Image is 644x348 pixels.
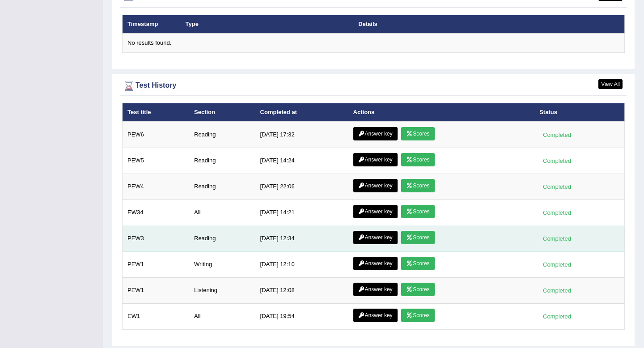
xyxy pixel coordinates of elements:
div: Completed [539,286,574,295]
td: [DATE] 14:24 [255,148,348,174]
td: Reading [189,174,255,200]
td: Writing [189,252,255,278]
div: Completed [539,156,574,166]
a: Scores [401,127,434,140]
th: Status [534,103,624,122]
td: PEW5 [123,148,190,174]
td: Reading [189,226,255,252]
a: View All [598,79,623,89]
div: Completed [539,260,574,269]
td: [DATE] 12:10 [255,252,348,278]
a: Scores [401,309,434,322]
a: Scores [401,283,434,296]
td: [DATE] 14:21 [255,200,348,226]
th: Section [189,103,255,122]
a: Answer key [353,179,398,192]
a: Scores [401,257,434,270]
td: EW34 [123,200,190,226]
a: Answer key [353,205,398,218]
td: [DATE] 22:06 [255,174,348,200]
td: PEW4 [123,174,190,200]
td: [DATE] 12:34 [255,226,348,252]
a: Answer key [353,257,398,270]
div: Completed [539,234,574,243]
div: Completed [539,208,574,217]
th: Test title [123,103,190,122]
td: Reading [189,122,255,148]
td: PEW3 [123,226,190,252]
a: Answer key [353,231,398,244]
td: [DATE] 12:08 [255,278,348,304]
div: Completed [539,130,574,140]
th: Type [181,15,354,34]
div: Test History [122,79,625,93]
th: Timestamp [123,15,181,34]
a: Scores [401,231,434,244]
div: No results found. [127,39,619,47]
div: Completed [539,312,574,321]
a: Answer key [353,283,398,296]
th: Actions [348,103,535,122]
a: Scores [401,153,434,166]
td: All [189,304,255,330]
div: Completed [539,182,574,191]
a: Answer key [353,127,398,140]
td: EW1 [123,304,190,330]
td: All [189,200,255,226]
td: Reading [189,148,255,174]
td: [DATE] 17:32 [255,122,348,148]
th: Completed at [255,103,348,122]
a: Answer key [353,153,398,166]
a: Scores [401,179,434,192]
td: [DATE] 19:54 [255,304,348,330]
a: Scores [401,205,434,218]
td: PEW6 [123,122,190,148]
td: Listening [189,278,255,304]
th: Details [353,15,571,34]
td: PEW1 [123,252,190,278]
a: Answer key [353,309,398,322]
td: PEW1 [123,278,190,304]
